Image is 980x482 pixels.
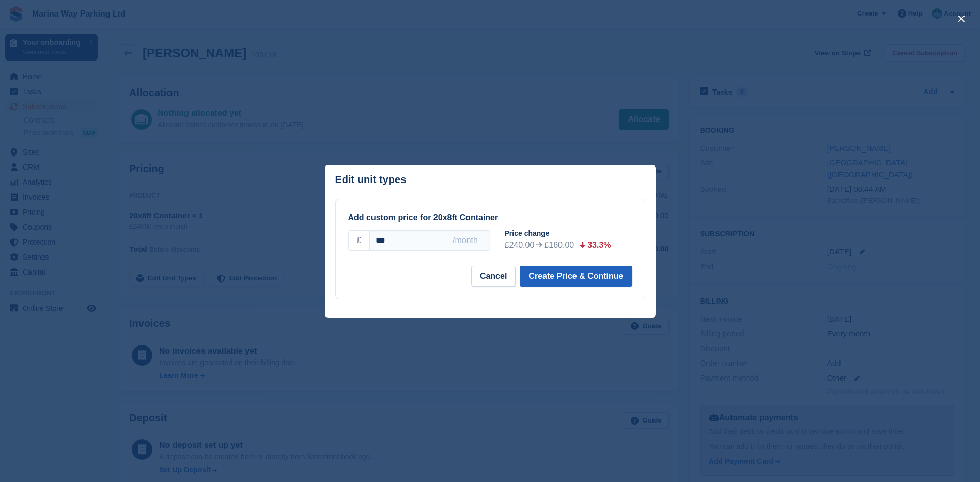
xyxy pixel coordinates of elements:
[505,239,535,251] div: £240.00
[953,10,970,27] button: close
[587,239,611,251] div: 33.3%
[520,266,632,287] button: Create Price & Continue
[335,174,407,186] p: Edit unit types
[471,266,516,287] button: Cancel
[348,212,632,224] div: Add custom price for 20x8ft Container
[544,239,574,251] div: £160.00
[505,228,641,239] div: Price change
